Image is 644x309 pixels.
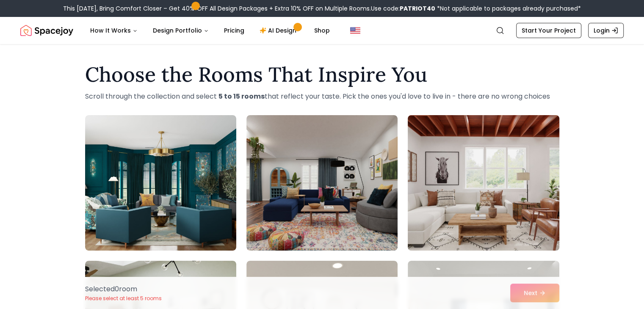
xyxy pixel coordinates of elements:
[20,17,624,44] nav: Global
[85,295,162,302] p: Please select at least 5 rooms
[246,115,398,251] img: Room room-2
[85,64,559,85] h1: Choose the Rooms That Inspire You
[307,22,337,39] a: Shop
[400,4,435,13] b: PATRIOT40
[350,25,360,36] img: United States
[404,112,563,254] img: Room room-3
[218,91,265,101] strong: 5 to 15 rooms
[63,4,581,13] div: This [DATE], Bring Comfort Closer – Get 40% OFF All Design Packages + Extra 10% OFF on Multiple R...
[588,23,624,38] a: Login
[20,22,73,39] a: Spacejoy
[85,91,559,102] p: Scroll through the collection and select that reflect your taste. Pick the ones you'd love to liv...
[146,22,216,39] button: Design Portfolio
[253,22,306,39] a: AI Design
[85,115,236,251] img: Room room-1
[83,22,337,39] nav: Main
[371,4,435,13] span: Use code:
[516,23,581,38] a: Start Your Project
[83,22,144,39] button: How It Works
[217,22,251,39] a: Pricing
[85,284,162,294] p: Selected 0 room
[20,22,73,39] img: Spacejoy Logo
[435,4,581,13] span: *Not applicable to packages already purchased*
